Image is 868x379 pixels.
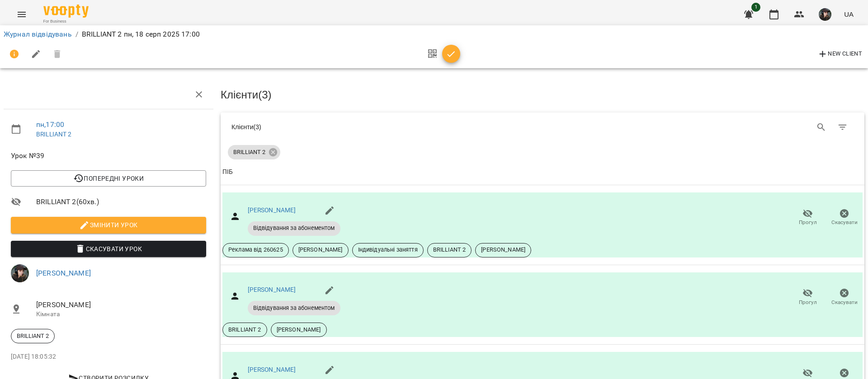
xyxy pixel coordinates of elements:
[751,3,760,12] span: 1
[221,112,864,141] div: Table Toolbar
[36,120,64,129] a: пн , 17:00
[476,246,531,254] span: [PERSON_NAME]
[222,167,863,178] span: ПІБ
[811,117,832,138] button: Search
[826,285,863,310] button: Скасувати
[11,217,206,233] button: Змінити урок
[36,269,91,277] a: [PERSON_NAME]
[228,148,271,156] span: BRILLIANT 2
[840,6,857,23] button: UA
[231,122,536,131] div: Клієнти ( 3 )
[826,205,863,230] button: Скасувати
[36,310,206,319] p: Кімната
[11,170,206,187] button: Попередні уроки
[819,8,831,21] img: 263e74ab04eeb3646fb982e871862100.jpg
[271,326,326,334] span: [PERSON_NAME]
[799,219,817,226] span: Прогул
[248,304,340,312] span: Відвідування за абонементом
[4,30,72,38] a: Журнал відвідувань
[36,197,206,207] span: BRILLIANT 2 ( 60 хв. )
[789,285,826,310] button: Прогул
[248,286,296,293] a: [PERSON_NAME]
[222,167,233,178] div: Sort
[248,224,340,232] span: Відвідування за абонементом
[11,332,54,340] span: BRILLIANT 2
[831,219,858,226] span: Скасувати
[36,131,72,138] a: BRILLIANT 2
[43,19,89,24] span: For Business
[11,4,33,25] button: Menu
[815,47,864,61] button: New Client
[293,246,348,254] span: [PERSON_NAME]
[11,352,206,361] p: [DATE] 18:05:32
[221,89,864,101] h3: Клієнти ( 3 )
[832,117,854,138] button: Фільтр
[223,246,288,254] span: Реклама від 260625
[844,9,854,19] span: UA
[248,366,296,373] a: [PERSON_NAME]
[353,246,423,254] span: Індивідуальні заняття
[11,241,206,257] button: Скасувати Урок
[223,326,267,334] span: BRILLIANT 2
[82,29,200,40] p: BRILLIANT 2 пн, 18 серп 2025 17:00
[817,49,862,60] span: New Client
[228,145,280,159] div: BRILLIANT 2
[799,299,817,306] span: Прогул
[222,167,233,178] div: ПІБ
[11,329,55,343] div: BRILLIANT 2
[11,150,206,161] span: Урок №39
[789,205,826,230] button: Прогул
[43,5,89,18] img: Voopty Logo
[428,246,472,254] span: BRILLIANT 2
[831,299,858,306] span: Скасувати
[36,299,206,310] span: [PERSON_NAME]
[18,220,199,230] span: Змінити урок
[11,264,29,282] img: 263e74ab04eeb3646fb982e871862100.jpg
[4,29,864,40] nav: breadcrumb
[18,173,199,184] span: Попередні уроки
[248,206,296,214] a: [PERSON_NAME]
[75,29,78,40] li: /
[18,243,199,254] span: Скасувати Урок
